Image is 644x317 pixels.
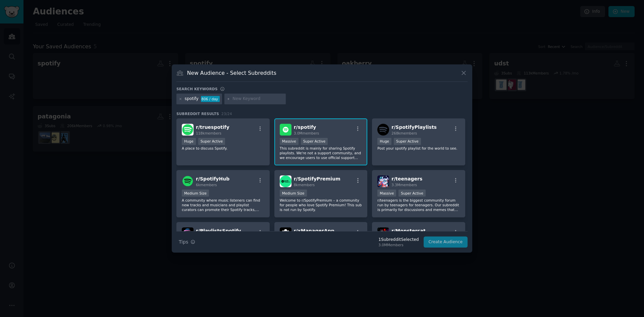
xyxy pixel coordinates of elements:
[187,69,276,76] h3: New Audience - Select Subreddits
[301,138,328,145] div: Super Active
[280,124,291,136] img: spotify
[391,124,437,130] span: r/ SpotifyPlaylists
[196,228,241,233] span: r/ PlaylistsSpotify
[378,237,419,243] div: 1 Subreddit Selected
[182,198,264,212] p: A community where music listeners can find new tracks and musicians and playlist curators can pro...
[294,131,319,135] span: 3.0M members
[377,190,396,197] div: Massive
[182,146,264,151] p: A place to discuss Spotify.
[294,228,334,233] span: r/ xManagerApp
[377,227,389,239] img: Monstercat
[391,183,417,187] span: 3.3M members
[196,176,229,181] span: r/ SpotifyHub
[179,239,188,246] span: Tips
[294,183,315,187] span: 8k members
[391,228,425,233] span: r/ Monstercat
[377,198,460,212] p: r/teenagers is the biggest community forum run by teenagers for teenagers. Our subreddit is prima...
[398,190,426,197] div: Super Active
[182,190,209,197] div: Medium Size
[182,227,194,239] img: PlaylistsSpotify
[391,131,417,135] span: 268k members
[377,138,391,145] div: Huge
[280,227,291,239] img: xManagerApp
[196,124,229,130] span: r/ truespotify
[196,183,217,187] span: 6k members
[176,236,198,248] button: Tips
[394,138,421,145] div: Super Active
[377,175,389,187] img: teenagers
[176,87,218,91] h3: Search keywords
[182,175,194,187] img: SpotifyHub
[377,146,460,151] p: Post your spotify playlist for the world to see.
[185,96,199,102] div: spotify
[280,146,362,160] p: This subreddit is mainly for sharing Spotify playlists. We're not a support community, and we enc...
[182,138,196,145] div: Huge
[198,138,225,145] div: Super Active
[176,111,219,116] span: Subreddit Results
[294,176,340,181] span: r/ SpotifyPremium
[232,96,283,102] input: New Keyword
[280,198,362,212] p: Welcome to r/SpotifyPremium – a community for people who love Spotify Premium! This sub is not ru...
[196,131,221,135] span: 118k members
[280,190,307,197] div: Medium Size
[280,175,291,187] img: SpotifyPremium
[391,176,422,181] span: r/ teenagers
[377,124,389,136] img: SpotifyPlaylists
[182,124,194,136] img: truespotify
[294,124,316,130] span: r/ spotify
[221,112,232,116] span: 23 / 24
[280,138,299,145] div: Massive
[201,96,220,102] div: 806 / day
[378,243,419,247] div: 3.0M Members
